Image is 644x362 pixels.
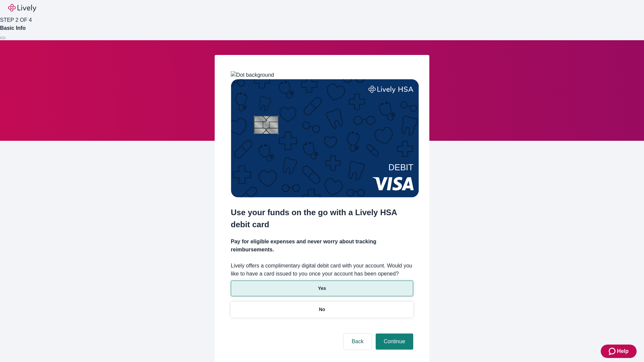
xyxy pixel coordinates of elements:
[617,347,629,355] span: Help
[609,347,617,355] svg: Zendesk support icon
[231,79,419,197] img: Debit card
[318,285,326,292] p: Yes
[231,281,413,296] button: Yes
[601,345,637,358] button: Zendesk support iconHelp
[231,71,274,79] img: Dot background
[231,238,413,254] h4: Pay for eligible expenses and never worry about tracking reimbursements.
[319,306,325,313] p: No
[8,4,36,12] img: Lively
[376,334,413,350] button: Continue
[231,262,413,278] label: Lively offers a complimentary digital debit card with your account. Would you like to have a card...
[343,334,372,350] button: Back
[231,206,413,231] h2: Use your funds on the go with a Lively HSA debit card
[231,302,413,317] button: No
